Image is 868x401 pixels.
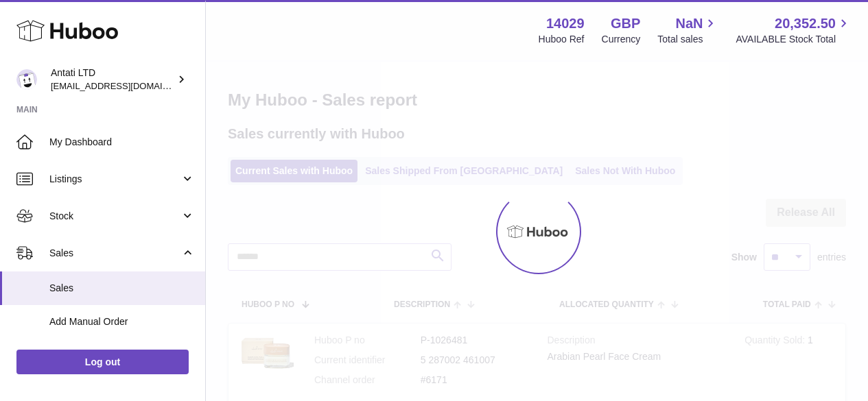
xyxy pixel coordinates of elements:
span: [EMAIL_ADDRESS][DOMAIN_NAME] [51,80,202,91]
span: NaN [675,14,703,33]
div: Currency [602,33,641,46]
div: Huboo Ref [539,33,585,46]
div: Antati LTD [51,66,174,93]
span: 20,352.50 [775,14,836,33]
span: My Dashboard [49,136,195,149]
img: internalAdmin-14029@internal.huboo.com [16,69,37,90]
span: Add Manual Order [49,315,195,328]
span: Listings [49,173,180,186]
span: Stock [49,210,180,223]
strong: 14029 [546,14,585,33]
a: Log out [16,350,189,374]
a: NaN Total sales [657,14,718,46]
span: Sales [49,247,180,260]
span: Sales [49,282,195,295]
span: AVAILABLE Stock Total [736,33,852,46]
a: 20,352.50 AVAILABLE Stock Total [736,14,852,46]
span: Total sales [657,33,718,46]
strong: GBP [611,14,640,33]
